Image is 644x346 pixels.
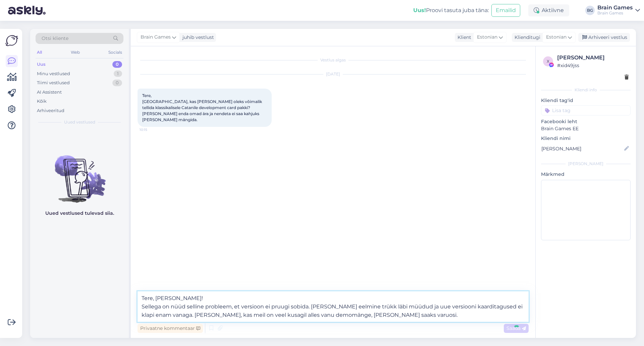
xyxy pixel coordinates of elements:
div: Vestlus algas [138,57,529,63]
div: 1 [114,70,122,77]
div: Arhiveeritud [37,107,64,114]
div: # xid49jss [557,62,629,69]
p: Kliendi tag'id [541,97,631,104]
span: x [547,59,549,64]
div: Kliendi info [541,87,631,93]
span: Otsi kliente [42,35,68,42]
div: All [36,48,43,57]
span: Estonian [546,34,567,41]
p: Brain Games EE [541,125,631,132]
div: AI Assistent [37,89,62,96]
div: 0 [112,80,122,86]
div: Arhiveeri vestlus [578,33,630,42]
div: juhib vestlust [180,34,214,41]
div: Minu vestlused [37,70,70,77]
input: Lisa tag [541,105,631,115]
div: Aktiivne [528,4,569,16]
a: Brain GamesBrain Games [597,5,640,16]
div: [PERSON_NAME] [541,161,631,167]
div: [PERSON_NAME] [557,54,629,62]
div: Klient [455,34,471,41]
span: Tere, [GEOGRAPHIC_DATA], kas [PERSON_NAME] oleks võimalik tellida klassikalisele Catanile develop... [142,93,263,122]
img: Askly Logo [5,34,18,47]
div: Web [69,48,81,57]
span: 10:15 [140,127,165,132]
div: 0 [112,61,122,68]
div: Tiimi vestlused [37,80,70,86]
div: Brain Games [597,5,633,10]
p: Uued vestlused tulevad siia. [45,210,114,217]
span: Brain Games [141,34,171,41]
div: Brain Games [597,10,633,16]
p: Kliendi nimi [541,135,631,142]
p: Märkmed [541,171,631,178]
b: Uus! [413,7,426,13]
div: Kõik [37,98,47,105]
span: Estonian [477,34,497,41]
div: BG [585,6,595,15]
div: Klienditugi [512,34,540,41]
div: Uus [37,61,46,68]
div: Proovi tasuta juba täna: [413,6,489,14]
button: Emailid [491,4,520,17]
span: Uued vestlused [64,119,95,125]
input: Lisa nimi [541,145,623,152]
div: [DATE] [138,71,529,77]
img: No chats [30,143,129,204]
p: Facebooki leht [541,118,631,125]
div: Socials [107,48,123,57]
